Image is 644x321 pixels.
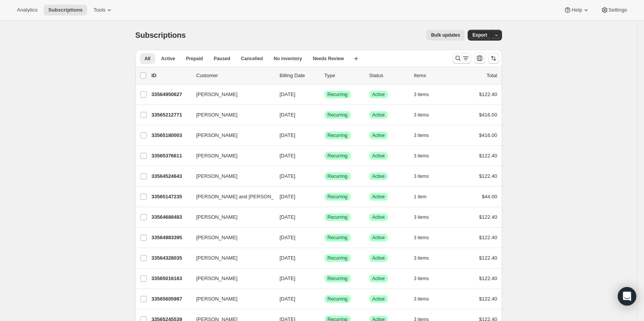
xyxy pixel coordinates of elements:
[192,170,269,182] button: [PERSON_NAME]
[192,211,269,223] button: [PERSON_NAME]
[414,153,429,159] span: 3 items
[328,255,348,261] span: Recurring
[152,254,190,262] p: 33564328035
[414,110,438,120] button: 3 items
[192,252,269,264] button: [PERSON_NAME]
[12,5,42,15] button: Analytics
[152,132,190,139] p: 33565180003
[369,72,408,79] p: Status
[192,191,269,203] button: [PERSON_NAME] and [PERSON_NAME]
[214,56,230,62] span: Paused
[372,132,385,139] span: Active
[280,275,296,281] span: [DATE]
[372,173,385,179] span: Active
[152,275,190,282] p: 33565016163
[328,153,348,159] span: Recurring
[152,294,497,304] div: 33565605987[PERSON_NAME][DATE]SuccessRecurringSuccessActive3 items$122.40
[414,253,438,264] button: 3 items
[414,130,438,141] button: 3 items
[152,273,497,284] div: 33565016163[PERSON_NAME][DATE]SuccessRecurringSuccessActive3 items$122.40
[192,293,269,305] button: [PERSON_NAME]
[152,150,497,161] div: 33565376611[PERSON_NAME][DATE]SuccessRecurringSuccessActive3 items$122.40
[192,109,269,121] button: [PERSON_NAME]
[280,153,296,159] span: [DATE]
[414,294,438,304] button: 3 items
[414,72,453,79] div: Items
[414,273,438,284] button: 3 items
[152,91,190,98] p: 33564950627
[479,275,497,281] span: $122.40
[196,72,274,79] p: Customer
[152,191,497,202] div: 33565147235[PERSON_NAME] and [PERSON_NAME][DATE]SuccessRecurringSuccessActive1 item$44.00
[479,153,497,159] span: $122.40
[135,31,186,39] span: Subscriptions
[479,296,497,302] span: $122.40
[479,91,497,97] span: $122.40
[372,153,385,159] span: Active
[414,132,429,139] span: 3 items
[328,214,348,220] span: Recurring
[414,89,438,100] button: 3 items
[152,110,497,120] div: 33565212771[PERSON_NAME][DATE]SuccessRecurringSuccessActive3 items$416.00
[474,53,485,64] button: Customize table column order and visibility
[196,172,238,180] span: [PERSON_NAME]
[414,255,429,261] span: 3 items
[618,287,636,306] div: Open Intercom Messenger
[192,231,269,244] button: [PERSON_NAME]
[196,213,238,221] span: [PERSON_NAME]
[17,7,37,13] span: Analytics
[152,72,497,79] div: IDCustomerBilling DateTypeStatusItemsTotal
[152,213,190,221] p: 33564688483
[372,296,385,302] span: Active
[196,132,238,139] span: [PERSON_NAME]
[89,5,118,15] button: Tools
[280,112,296,118] span: [DATE]
[328,275,348,282] span: Recurring
[372,91,385,98] span: Active
[280,255,296,261] span: [DATE]
[559,5,594,15] button: Help
[479,255,497,261] span: $122.40
[152,171,497,182] div: 33564524643[PERSON_NAME][DATE]SuccessRecurringSuccessActive3 items$122.40
[479,132,497,138] span: $416.00
[414,214,429,220] span: 3 items
[609,7,627,13] span: Settings
[414,212,438,223] button: 3 items
[192,272,269,285] button: [PERSON_NAME]
[482,194,497,199] span: $44.00
[241,56,263,62] span: Cancelled
[196,152,238,160] span: [PERSON_NAME]
[472,32,487,38] span: Export
[414,232,438,243] button: 3 items
[479,214,497,220] span: $122.40
[414,194,427,200] span: 1 item
[274,56,302,62] span: No inventory
[196,295,238,303] span: [PERSON_NAME]
[196,234,238,242] span: [PERSON_NAME]
[192,129,269,142] button: [PERSON_NAME]
[350,53,362,64] button: Create new view
[414,296,429,302] span: 3 items
[152,152,190,160] p: 33565376611
[152,193,190,201] p: 33565147235
[571,7,582,13] span: Help
[372,214,385,220] span: Active
[372,275,385,282] span: Active
[468,30,492,41] button: Export
[479,112,497,118] span: $416.00
[328,91,348,98] span: Recurring
[152,253,497,264] div: 33564328035[PERSON_NAME][DATE]SuccessRecurringSuccessActive3 items$122.40
[152,232,497,243] div: 33564983395[PERSON_NAME][DATE]SuccessRecurringSuccessActive3 items$122.40
[152,172,190,180] p: 33564524643
[196,254,238,262] span: [PERSON_NAME]
[145,56,150,62] span: All
[152,72,190,79] p: ID
[325,72,363,79] div: Type
[161,56,175,62] span: Active
[152,295,190,303] p: 33565605987
[280,72,318,79] p: Billing Date
[414,91,429,98] span: 3 items
[196,275,238,282] span: [PERSON_NAME]
[414,171,438,182] button: 3 items
[372,112,385,118] span: Active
